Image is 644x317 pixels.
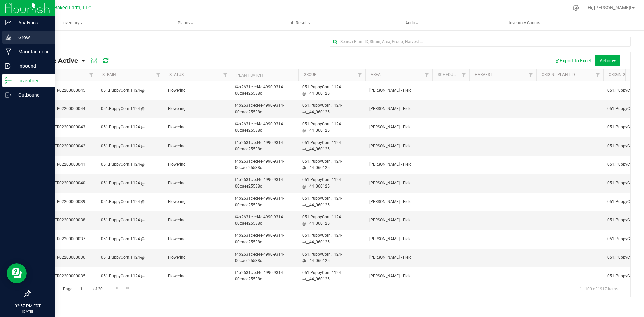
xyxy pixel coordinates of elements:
[302,195,361,208] span: 051.PuppyCorn.1124-@__44_060125
[102,72,116,77] a: Strain
[168,254,227,261] span: Flowering
[34,236,93,242] span: NYSBKCT-STR02200000037
[550,55,595,66] button: Export to Excel
[129,16,242,30] a: Plants
[12,48,52,56] p: Manufacturing
[468,16,581,30] a: Inventory Counts
[101,217,160,223] span: 051.PuppyCorn.1124-@
[101,106,160,112] span: 051.PuppyCorn.1124-@
[542,72,575,77] a: Originl Plant ID
[302,214,361,227] span: 051.PuppyCorn.1124-@__44_060125
[5,19,12,26] inline-svg: Analytics
[16,16,129,30] a: Inventory
[302,140,361,152] span: 051.PuppyCorn.1124-@__44_060125
[369,217,428,223] span: [PERSON_NAME] - Field
[112,284,122,293] a: Go to the next page
[101,199,160,205] span: 051.PuppyCorn.1124-@
[525,69,536,81] a: Filter
[57,284,108,294] span: Page of 20
[592,69,603,81] a: Filter
[369,254,428,261] span: [PERSON_NAME] - Field
[34,199,93,205] span: NYSBKCT-STR02200000039
[168,143,227,149] span: Flowering
[369,236,428,242] span: [PERSON_NAME] - Field
[5,63,12,69] inline-svg: Inbound
[475,72,492,77] a: Harvest
[101,180,160,187] span: 051.PuppyCorn.1124-@
[168,87,227,94] span: Flowering
[46,5,91,11] span: SunBaked Farm, LLC
[34,254,93,261] span: NYSBKCT-STR02200000036
[34,161,93,168] span: NYSBKCT-STR02200000041
[595,55,620,66] button: Action
[302,158,361,171] span: 051.PuppyCorn.1124-@__44_060125
[302,102,361,115] span: 051.PuppyCorn.1124-@__44_060125
[432,69,469,81] th: Scheduled
[235,214,294,227] span: f4b2631c-ed4e-4990-9314-00caee25538c
[34,124,93,130] span: NYSBKCT-STR02200000043
[168,161,227,168] span: Flowering
[77,284,89,294] input: 1
[302,232,361,245] span: 051.PuppyCorn.1124-@__44_060125
[34,180,93,187] span: NYSBKCT-STR02200000040
[330,37,631,47] input: Search Plant ID, Strain, Area, Group, Harvest ...
[235,232,294,245] span: f4b2631c-ed4e-4990-9314-00caee25538c
[235,140,294,152] span: f4b2631c-ed4e-4990-9314-00caee25538c
[235,102,294,115] span: f4b2631c-ed4e-4990-9314-00caee25538c
[168,180,227,187] span: Flowering
[355,16,468,30] a: Audit
[101,236,160,242] span: 051.PuppyCorn.1124-@
[34,273,93,279] span: NYSBKCT-STR02200000035
[235,158,294,171] span: f4b2631c-ed4e-4990-9314-00caee25538c
[242,16,355,30] a: Lab Results
[500,20,549,26] span: Inventory Counts
[369,199,428,205] span: [PERSON_NAME] - Field
[5,34,12,41] inline-svg: Grow
[369,87,428,94] span: [PERSON_NAME] - Field
[458,69,469,81] a: Filter
[34,106,93,112] span: NYSBKCT-STR02200000044
[369,124,428,130] span: [PERSON_NAME] - Field
[600,58,616,63] span: Action
[302,270,361,282] span: 051.PuppyCorn.1124-@__44_060125
[129,20,242,26] span: Plants
[302,251,361,264] span: 051.PuppyCorn.1124-@__44_060125
[574,284,624,294] span: 1 - 100 of 1917 items
[16,20,129,26] span: Inventory
[302,84,361,97] span: 051.PuppyCorn.1124-@__44_060125
[86,69,97,81] a: Filter
[369,180,428,187] span: [PERSON_NAME] - Field
[169,72,184,77] a: Status
[153,69,164,81] a: Filter
[302,121,361,134] span: 051.PuppyCorn.1124-@__44_060125
[168,273,227,279] span: Flowering
[168,236,227,242] span: Flowering
[278,20,319,26] span: Lab Results
[354,69,365,81] a: Filter
[123,284,133,293] a: Go to the last page
[34,87,93,94] span: NYSBKCT-STR02200000045
[235,251,294,264] span: f4b2631c-ed4e-4990-9314-00caee25538c
[168,124,227,130] span: Flowering
[101,273,160,279] span: 051.PuppyCorn.1124-@
[369,161,428,168] span: [PERSON_NAME] - Field
[101,143,160,149] span: 051.PuppyCorn.1124-@
[168,106,227,112] span: Flowering
[235,121,294,134] span: f4b2631c-ed4e-4990-9314-00caee25538c
[235,195,294,208] span: f4b2631c-ed4e-4990-9314-00caee25538c
[168,199,227,205] span: Flowering
[220,69,231,81] a: Filter
[12,33,52,41] p: Grow
[12,62,52,70] p: Inbound
[3,309,52,314] p: [DATE]
[235,270,294,282] span: f4b2631c-ed4e-4990-9314-00caee25538c
[101,87,160,94] span: 051.PuppyCorn.1124-@
[12,19,52,27] p: Analytics
[588,5,631,10] span: Hi, [PERSON_NAME]!
[5,92,12,98] inline-svg: Outbound
[12,76,52,85] p: Inventory
[101,161,160,168] span: 051.PuppyCorn.1124-@
[101,254,160,261] span: 051.PuppyCorn.1124-@
[5,48,12,55] inline-svg: Manufacturing
[231,69,298,81] th: Plant Batch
